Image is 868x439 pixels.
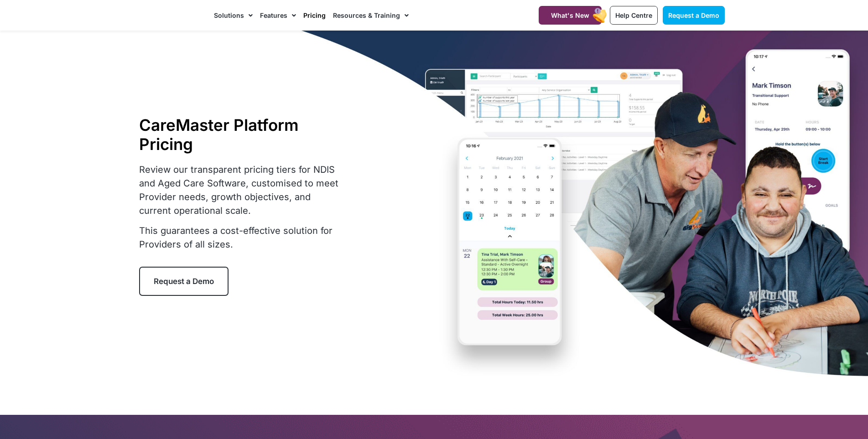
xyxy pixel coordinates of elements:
img: CareMaster Logo [144,9,205,22]
h1: CareMaster Platform Pricing [139,115,344,154]
a: Request a Demo [139,267,229,296]
p: This guarantees a cost-effective solution for Providers of all sizes. [139,224,344,251]
p: Review our transparent pricing tiers for NDIS and Aged Care Software, customised to meet Provider... [139,163,344,217]
span: Help Centre [615,11,652,19]
span: Request a Demo [154,277,214,286]
a: Request a Demo [663,6,725,25]
a: What's New [539,6,602,25]
span: What's New [551,11,589,19]
a: Help Centre [610,6,658,25]
span: Request a Demo [668,11,719,19]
